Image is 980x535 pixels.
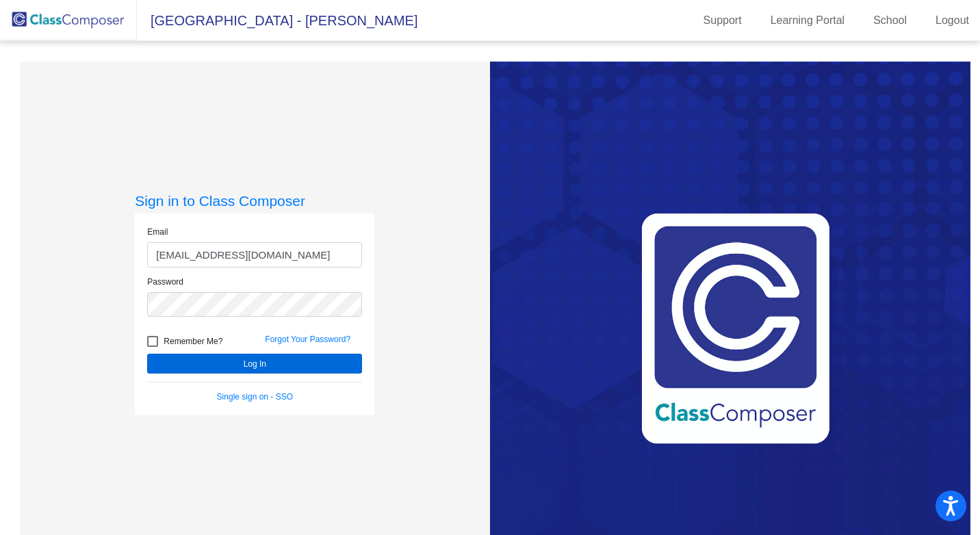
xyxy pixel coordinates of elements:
label: Password [147,276,183,288]
a: Learning Portal [760,10,856,31]
span: Remember Me? [164,333,222,350]
a: Single sign on - SSO [217,392,293,402]
a: Logout [925,10,980,31]
span: [GEOGRAPHIC_DATA] - [PERSON_NAME] [137,10,417,31]
h3: Sign in to Class Composer [135,192,374,209]
a: Forgot Your Password? [265,335,350,344]
a: Support [693,10,753,31]
button: Log In [147,354,362,374]
a: School [862,10,918,31]
label: Email [147,226,168,238]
